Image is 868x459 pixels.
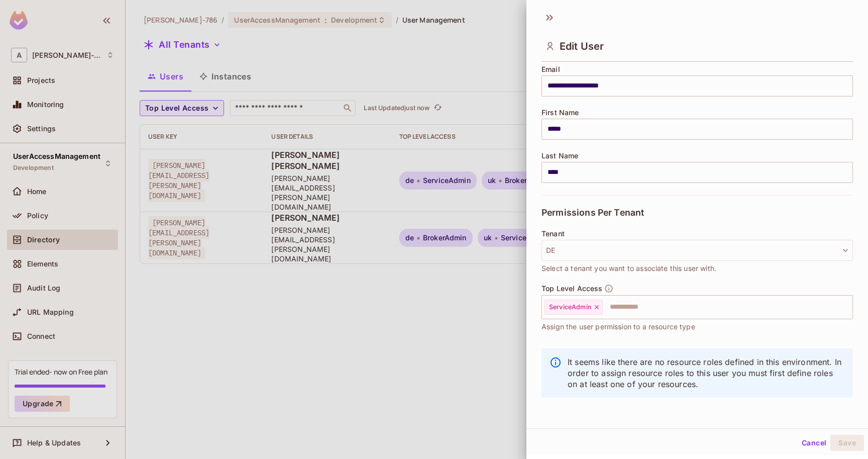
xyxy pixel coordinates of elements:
[541,230,565,238] span: Tenant
[541,321,695,332] span: Assign the user permission to a resource type
[560,40,604,52] span: Edit User
[568,356,845,390] p: It seems like there are no resource roles defined in this environment. In order to assign resourc...
[541,240,853,261] button: DE
[545,300,603,315] div: ServiceAdmin
[541,208,644,218] span: Permissions Per Tenant
[541,152,578,160] span: Last Name
[541,65,560,73] span: Email
[847,306,849,308] button: Open
[541,109,579,117] span: First Name
[541,285,602,293] span: Top Level Access
[549,303,591,311] span: ServiceAdmin
[541,263,716,274] span: Select a tenant you want to associate this user with.
[830,435,864,451] button: Save
[798,435,830,451] button: Cancel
